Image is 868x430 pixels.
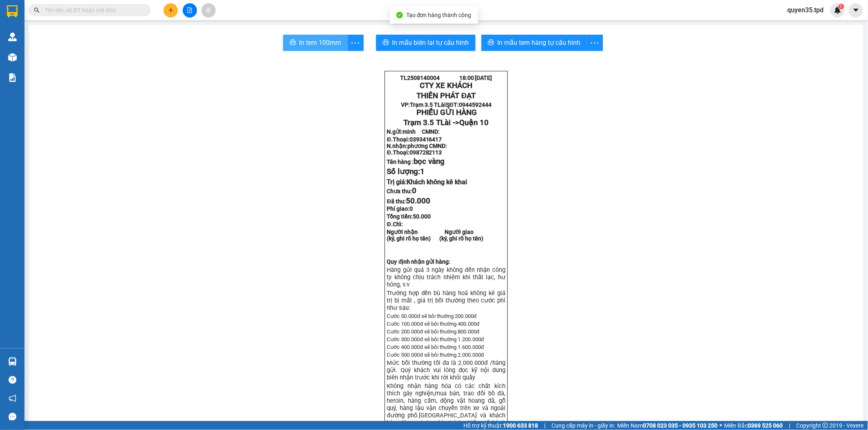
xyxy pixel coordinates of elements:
span: In tem 100mm [299,37,341,48]
img: solution-icon [8,73,17,82]
span: Hỗ trợ kỹ thuật: [463,421,538,430]
span: printer [488,39,494,47]
span: check-circle [396,12,403,18]
strong: Tên hàng : [387,159,445,165]
span: In mẫu biên lai tự cấu hình [392,37,469,48]
span: In mẫu tem hàng tự cấu hình [498,37,581,48]
span: Cước 500.000đ sẽ bồi thường 2.000.000đ [387,352,484,358]
span: 18:00 [459,75,474,81]
img: warehouse-icon [8,33,17,41]
input: Tìm tên, số ĐT hoặc mã đơn [45,6,141,15]
strong: N.gửi: [387,128,440,135]
span: more [587,38,603,48]
sup: 1 [839,4,844,9]
span: more [348,38,363,48]
span: notification [9,395,16,402]
span: 0393416417 [410,136,442,143]
span: Cước 100.000đ sẽ bồi thường 400.000đ [387,321,480,327]
span: Mức bồi thường tối đa là 2.000.000đ /hàng gửi. Quý khách vui lòng đọc kỹ nội dung biên nhận trước... [387,359,505,381]
button: printerIn tem 100mm [283,35,348,51]
button: more [587,35,603,51]
span: Cước 300.000đ sẽ bồi thường 1.200.000đ [387,336,484,342]
span: Miền Nam [618,421,718,430]
span: Khách không kê khai [407,178,467,186]
span: quyen35.tpd [781,5,830,15]
span: Miền Bắc [724,421,783,430]
span: file-add [187,7,193,13]
img: warehouse-icon [8,357,17,366]
span: Đ.Chỉ: [387,221,403,227]
span: Tạo đơn hàng thành công [406,12,472,18]
span: ⚪️ [720,424,722,427]
strong: Quy định nhận gửi hàng: [387,258,451,265]
span: TL2508140004 [400,75,440,81]
span: caret-down [852,7,860,14]
img: warehouse-icon [8,53,17,62]
button: printerIn mẫu tem hàng tự cấu hình [481,35,587,51]
span: message [9,413,16,421]
strong: THIÊN PHÁT ĐẠT [416,91,476,100]
span: Hàng gửi quá 3 ngày không đến nhận công ty không chịu trách nhiệm khi thất lạc, hư hỏn... [387,266,505,288]
span: 0 [412,186,417,195]
span: Trạm 3.5 TLài [410,101,446,108]
strong: CTY XE KHÁCH [420,81,472,90]
strong: 0708 023 035 - 0935 103 250 [643,422,718,429]
span: Trị giá: [387,178,467,186]
strong: VP: SĐT: [401,101,492,108]
img: logo-vxr [7,5,18,18]
span: PHIẾU GỬI HÀNG [416,108,477,117]
span: | [789,421,790,430]
span: 50.000 [413,213,431,220]
span: printer [290,39,296,47]
span: 1 [840,4,843,9]
span: plus [168,7,174,13]
span: Trạm 3.5 TLài -> [403,118,489,127]
span: [DATE] [475,75,492,81]
strong: Người nhận Người giao [387,229,474,235]
span: Trường hợp đền bù hàng hoá không kê giá trị bị mất , giá trị bồi thường theo cước phí như sau: [387,289,505,311]
span: 0 [410,205,413,212]
button: printerIn mẫu biên lai tự cấu hình [376,35,476,51]
strong: Đ.Thoại: [387,149,442,156]
button: aim [201,3,216,18]
span: minh CMND: [403,128,440,135]
strong: 0369 525 060 [748,422,783,429]
span: question-circle [9,376,16,384]
span: Cước 200.000đ sẽ bồi thường 800.000đ [387,329,480,335]
strong: N.nhận: [387,143,447,149]
span: printer [383,39,389,47]
span: Tổng tiền: [387,213,431,220]
span: search [34,7,40,13]
span: phương CMND: [408,143,447,149]
span: Số lượng: [387,167,425,176]
span: Cước 50.000đ sẽ bồi thường 200.000đ [387,313,477,319]
span: 50.000 [406,196,430,205]
button: caret-down [849,3,863,18]
span: 0944592444 [459,101,492,108]
span: Quận 10 [459,118,489,127]
strong: Đ.Thoại: [387,136,442,143]
strong: Đã thu: [387,198,430,205]
span: bọc vàng [414,157,445,166]
span: 0987282113 [410,149,442,156]
span: 1 [421,167,425,176]
strong: Phí giao: [387,205,413,212]
strong: 1900 633 818 [503,422,538,429]
button: file-add [183,3,197,18]
button: more [348,35,364,51]
span: copyright [823,423,828,428]
span: Cung cấp máy in - giấy in: [552,421,616,430]
span: Cước 400.000đ sẽ bồi thường 1.600.000đ [387,344,484,350]
strong: (ký, ghi rõ họ tên) (ký, ghi rõ họ tên) [387,235,484,242]
img: icon-new-feature [834,7,841,14]
strong: Chưa thu: [387,188,417,194]
button: plus [164,3,178,18]
span: aim [206,7,211,13]
span: | [545,421,546,430]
